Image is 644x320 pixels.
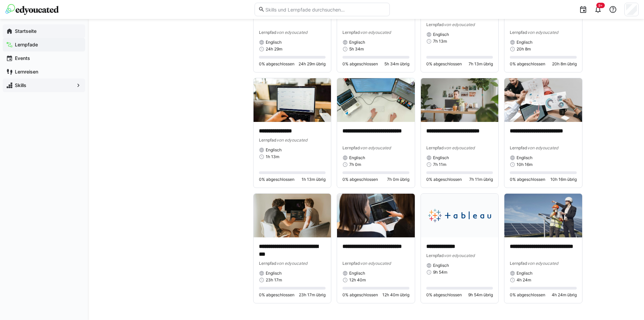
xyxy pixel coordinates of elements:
img: image [421,194,499,237]
span: Englisch [266,271,282,276]
span: 10h 16m übrig [550,177,577,182]
span: Lernpfad [259,137,277,143]
span: 0% abgeschlossen [342,61,378,67]
span: 12h 40m übrig [382,292,409,298]
span: 4h 24m [517,277,531,283]
span: 9h 54m übrig [468,292,493,298]
span: 1h 13m [266,154,279,159]
span: von edyoucated [277,30,307,35]
span: 0% abgeschlossen [510,61,545,67]
span: 7h 0m übrig [387,177,409,182]
span: von edyoucated [277,137,307,143]
span: von edyoucated [444,145,475,150]
span: Lernpfad [259,30,277,35]
span: von edyoucated [527,261,558,266]
span: Englisch [266,40,282,45]
img: image [421,78,499,122]
span: 20h 8m übrig [552,61,577,67]
span: 9+ [598,3,603,7]
img: image [337,78,415,122]
span: 23h 17m [266,277,282,283]
span: 0% abgeschlossen [426,292,462,298]
span: Englisch [433,263,449,268]
span: Englisch [433,155,449,161]
span: Lernpfad [426,145,444,150]
span: 0% abgeschlossen [342,292,378,298]
span: von edyoucated [527,30,558,35]
span: 1h 13m übrig [302,177,326,182]
span: 0% abgeschlossen [342,177,378,182]
span: 7h 13m [433,39,447,44]
span: 0% abgeschlossen [510,177,545,182]
span: 12h 40m [349,277,366,283]
span: Englisch [349,155,365,161]
span: Lernpfad [510,30,527,35]
span: 5h 34m übrig [384,61,409,67]
span: von edyoucated [444,253,475,258]
span: 23h 17m übrig [299,292,326,298]
span: 24h 29m [266,46,282,52]
span: 20h 8m [517,46,531,52]
span: von edyoucated [527,145,558,150]
span: Lernpfad [426,253,444,258]
span: 0% abgeschlossen [259,61,294,67]
span: 7h 0m [349,162,361,167]
span: 0% abgeschlossen [426,61,462,67]
span: Englisch [517,271,532,276]
img: image [504,78,582,122]
span: Englisch [517,155,532,161]
span: 5h 34m [349,46,364,52]
input: Skills und Lernpfade durchsuchen… [265,6,386,13]
span: Lernpfad [259,261,277,266]
span: Lernpfad [342,145,360,150]
span: Lernpfad [426,22,444,27]
span: von edyoucated [444,22,475,27]
span: von edyoucated [277,261,307,266]
span: 7h 11m übrig [469,177,493,182]
span: 24h 29m übrig [299,61,326,67]
span: 10h 16m [517,162,532,167]
span: Lernpfad [510,145,527,150]
img: image [504,194,582,237]
img: image [254,194,331,237]
span: von edyoucated [360,145,391,150]
span: Lernpfad [342,261,360,266]
span: von edyoucated [360,30,391,35]
span: Englisch [433,32,449,37]
span: Englisch [266,147,282,153]
span: Englisch [517,40,532,45]
span: 0% abgeschlossen [426,177,462,182]
span: 7h 11m [433,162,446,167]
span: von edyoucated [360,261,391,266]
span: Englisch [349,40,365,45]
img: image [337,194,415,237]
span: 0% abgeschlossen [259,177,294,182]
span: 7h 13m übrig [469,61,493,67]
span: Lernpfad [510,261,527,266]
span: Englisch [349,271,365,276]
span: 0% abgeschlossen [510,292,545,298]
span: 0% abgeschlossen [259,292,294,298]
span: 4h 24m übrig [552,292,577,298]
span: Lernpfad [342,30,360,35]
img: image [254,78,331,122]
span: 9h 54m [433,270,447,275]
